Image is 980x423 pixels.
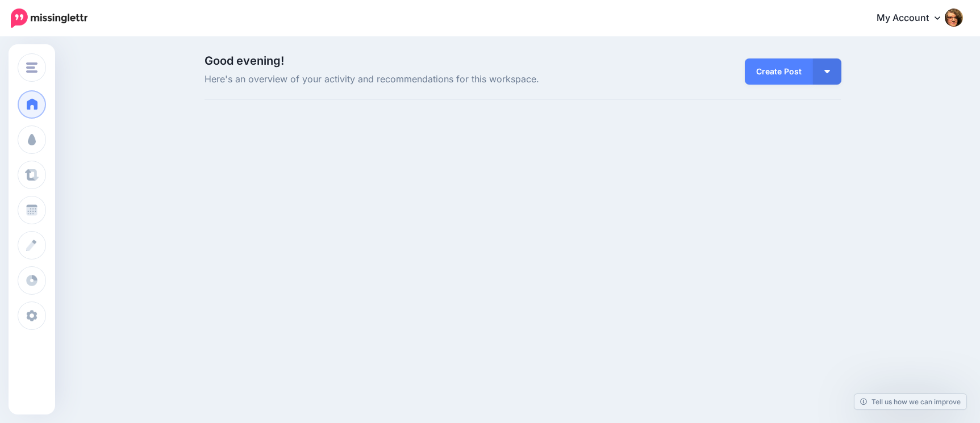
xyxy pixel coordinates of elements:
[824,70,830,73] img: arrow-down-white.png
[865,5,963,32] a: My Account
[11,9,87,28] img: Missinglettr
[205,72,623,87] span: Here's an overview of your activity and recommendations for this workspace.
[745,58,813,85] a: Create Post
[854,394,966,409] a: Tell us how we can improve
[26,62,37,73] img: menu.png
[205,54,284,68] span: Good evening!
